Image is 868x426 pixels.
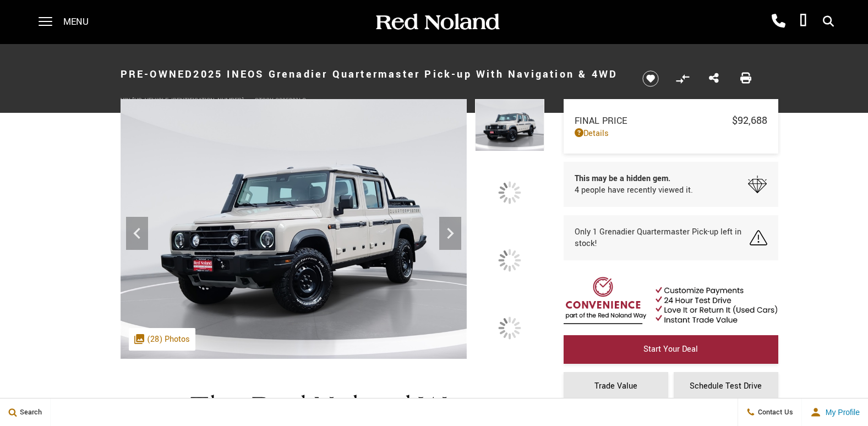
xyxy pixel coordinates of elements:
a: Trade Value [564,372,668,401]
button: user-profile-menu [802,398,868,426]
div: (28) Photos [129,328,195,351]
h1: 2025 INEOS Grenadier Quartermaster Pick-up With Navigation & 4WD [121,52,624,96]
span: Search [17,407,42,417]
span: G025301LC [275,96,306,105]
span: Contact Us [755,407,793,417]
a: Schedule Test Drive [674,372,778,401]
span: Final Price [575,114,732,127]
img: Used 2025 Magic Mushroom INEOS Quartermaster Pick-up image 1 [475,99,544,151]
span: My Profile [821,408,860,417]
a: Share this Pre-Owned 2025 INEOS Grenadier Quartermaster Pick-up With Navigation & 4WD [709,72,719,86]
span: 4 people have recently viewed it. [575,184,693,196]
span: $92,688 [732,113,767,128]
span: Stock: [255,96,275,105]
span: VIN: [121,96,132,105]
a: Print this Pre-Owned 2025 INEOS Grenadier Quartermaster Pick-up With Navigation & 4WD [740,72,751,86]
span: Trade Value [594,380,637,392]
strong: Pre-Owned [121,67,194,81]
button: Compare vehicle [674,70,691,87]
span: [US_VEHICLE_IDENTIFICATION_NUMBER] [132,96,244,105]
span: This may be a hidden gem. [575,173,693,184]
span: Start Your Deal [643,343,698,355]
button: Save vehicle [638,70,663,88]
span: Schedule Test Drive [690,380,762,392]
img: Used 2025 Magic Mushroom INEOS Quartermaster Pick-up image 1 [121,99,467,359]
a: Details [575,128,767,139]
img: Red Noland Auto Group [374,13,500,32]
a: Final Price $92,688 [575,113,767,128]
a: Start Your Deal [564,335,778,364]
span: Only 1 Grenadier Quartermaster Pick-up left in stock! [575,226,750,249]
